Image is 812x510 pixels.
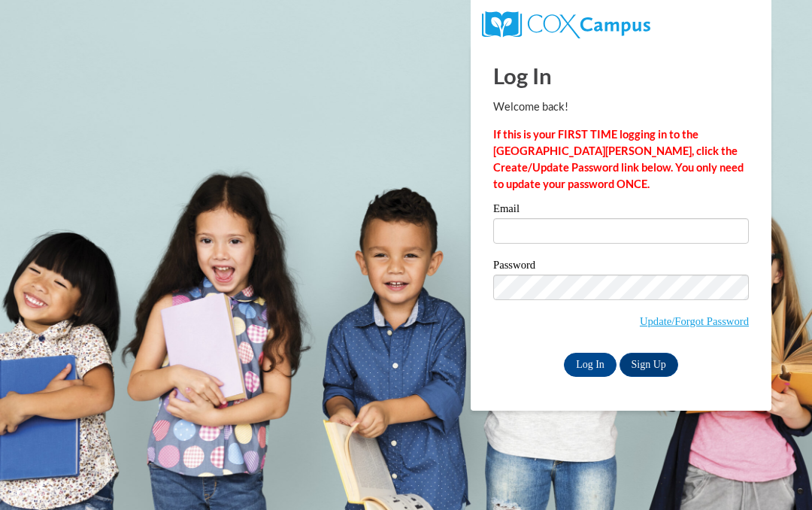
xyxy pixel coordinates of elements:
[493,203,749,218] label: Email
[493,128,744,190] strong: If this is your FIRST TIME logging in to the [GEOGRAPHIC_DATA][PERSON_NAME], click the Create/Upd...
[493,260,749,275] label: Password
[640,315,749,327] a: Update/Forgot Password
[493,60,749,91] h1: Log In
[482,11,650,38] img: COX Campus
[493,99,749,115] p: Welcome back!
[564,353,617,377] input: Log In
[620,353,678,377] a: Sign Up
